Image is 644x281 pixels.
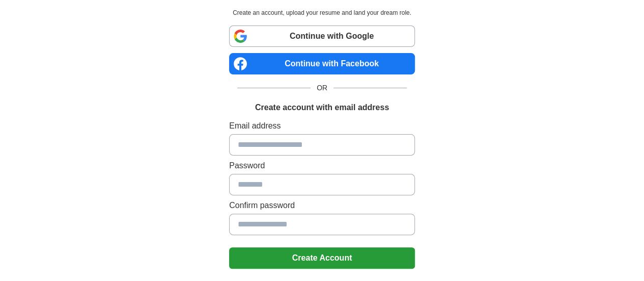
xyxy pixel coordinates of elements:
[311,83,333,93] span: OR
[229,160,415,172] label: Password
[255,101,389,114] h1: Create account with email address
[229,25,415,47] a: Continue with Google
[231,8,413,17] p: Create an account, upload your resume and land your dream role.
[229,247,415,269] button: Create Account
[229,199,415,212] label: Confirm password
[229,53,415,74] a: Continue with Facebook
[229,120,415,132] label: Email address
